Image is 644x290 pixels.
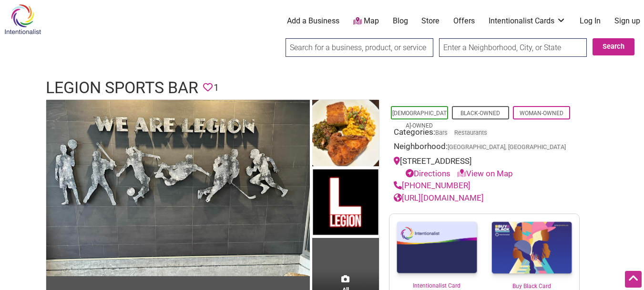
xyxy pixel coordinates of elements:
[593,38,634,55] button: Search
[625,271,642,288] div: Scroll Back to Top
[392,110,447,129] a: [DEMOGRAPHIC_DATA]-Owned
[287,16,339,26] a: Add a Business
[393,16,408,26] a: Blog
[435,129,448,136] a: Bars
[580,16,601,26] a: Log In
[46,100,310,276] img: photo of metal wall art at Legion Sports Bar that reads "We Are Legion" with metal cutouts of peo...
[453,16,475,26] a: Offers
[353,16,379,27] a: Map
[214,80,219,95] span: 1
[394,126,575,141] div: Categories:
[286,38,433,57] input: Search for a business, product, or service
[46,76,198,99] h1: Legion Sports Bar
[406,169,450,178] a: Directions
[421,16,440,26] a: Store
[484,214,579,282] img: Buy Black Card
[394,155,575,180] div: [STREET_ADDRESS]
[389,214,484,290] a: Intentionalist Card
[460,110,500,117] a: Black-Owned
[394,193,484,203] a: [URL][DOMAIN_NAME]
[457,169,513,178] a: View on Map
[448,144,566,150] span: [GEOGRAPHIC_DATA], [GEOGRAPHIC_DATA]
[389,214,484,281] img: Intentionalist Card
[312,100,379,169] img: Legion Sports Bar Food
[614,16,640,26] a: Sign up
[489,16,566,26] a: Intentionalist Cards
[439,38,587,57] input: Enter a Neighborhood, City, or State
[520,110,563,117] a: Woman-Owned
[394,181,470,190] a: [PHONE_NUMBER]
[454,129,487,136] a: Restaurants
[394,140,575,155] div: Neighborhood:
[312,169,379,238] img: Legion Sports Bar Logo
